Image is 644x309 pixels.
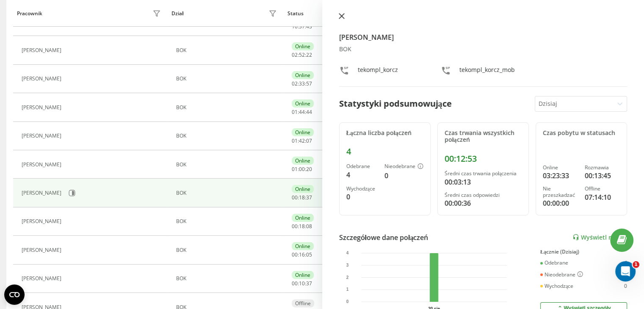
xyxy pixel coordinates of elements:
div: 0 [384,171,423,181]
div: 00:00:36 [445,198,522,208]
div: Odebrane [346,163,378,169]
div: tekompl_korcz [358,66,398,78]
div: [PERSON_NAME] [22,218,64,224]
div: Statystyki podsumowujące [339,97,452,110]
div: Wychodzące [346,186,378,192]
span: 1 [633,261,639,268]
div: Nieodebrane [384,163,423,170]
span: 57 [306,80,312,87]
div: BOK [176,276,279,281]
div: 07:14:10 [585,192,620,202]
div: Łącznie (Dzisiaj) [540,249,627,255]
span: 00 [292,194,298,201]
div: : : [292,81,312,87]
div: [PERSON_NAME] [22,190,64,196]
span: 20 [306,166,312,173]
div: 00:13:45 [585,171,620,181]
div: [PERSON_NAME] [22,133,64,139]
div: Online [292,214,314,222]
span: 44 [299,108,305,116]
div: Szczegółowe dane połączeń [339,232,428,243]
div: 00:00:00 [543,198,578,208]
div: [PERSON_NAME] [22,276,64,281]
button: Open CMP widget [4,284,25,305]
div: [PERSON_NAME] [22,76,64,82]
div: Odebrane [540,260,568,266]
div: Status [287,11,304,17]
div: Online [292,242,314,250]
span: 05 [306,251,312,258]
div: 4 [346,146,423,157]
span: 18 [299,194,305,201]
span: 37 [306,280,312,287]
div: Online [292,157,314,165]
span: 01 [292,137,298,144]
div: 4 [346,170,378,180]
text: 0 [346,299,348,304]
div: Wychodzące [540,283,573,289]
span: 18 [299,223,305,230]
div: 4 [624,260,627,266]
div: BOK [176,190,279,196]
div: BOK [176,105,279,110]
div: 0 [346,192,378,202]
div: 03:23:33 [543,171,578,181]
div: Online [292,271,314,279]
span: 01 [292,166,298,173]
span: 02 [292,80,298,87]
div: : : [292,52,312,58]
div: BOK [176,133,279,139]
text: 3 [346,263,348,268]
text: 4 [346,251,348,255]
div: Nie przeszkadzać [543,186,578,198]
div: Łączna liczba połączeń [346,130,423,137]
div: tekompl_korcz_mob [459,66,515,78]
div: : : [292,195,312,201]
div: BOK [176,218,279,224]
div: Online [292,42,314,50]
div: Online [292,128,314,136]
div: BOK [176,47,279,53]
div: [PERSON_NAME] [22,47,64,53]
div: BOK [339,46,627,53]
span: 01 [292,108,298,116]
div: Online [292,185,314,193]
div: Offline [585,186,620,192]
div: Rozmawia [585,165,620,171]
div: : : [292,24,312,30]
span: 08 [306,223,312,230]
h4: [PERSON_NAME] [339,32,627,42]
div: Pracownik [17,11,42,17]
div: : : [292,223,312,229]
span: 37 [306,194,312,201]
div: [PERSON_NAME] [22,105,64,110]
span: 33 [299,80,305,87]
div: Dział [171,11,183,17]
div: BOK [176,76,279,82]
div: Offline [292,299,314,307]
text: 1 [346,287,348,292]
div: [PERSON_NAME] [22,162,64,168]
text: 2 [346,275,348,280]
div: : : [292,281,312,287]
span: 02 [292,51,298,58]
div: Czas pobytu w statusach [543,130,620,137]
div: Online [292,99,314,108]
span: 00 [292,223,298,230]
span: 00 [292,251,298,258]
div: BOK [176,247,279,253]
div: 0 [624,283,627,289]
div: 00:03:13 [445,177,522,187]
div: Online [543,165,578,171]
span: 00 [299,166,305,173]
div: : : [292,138,312,144]
span: 00 [292,280,298,287]
div: [PERSON_NAME] [22,247,64,253]
div: : : [292,166,312,172]
span: 16 [299,251,305,258]
span: 42 [299,137,305,144]
div: Średni czas trwania połączenia [445,171,522,177]
iframe: Intercom live chat [615,261,636,281]
div: Czas trwania wszystkich połączeń [445,130,522,144]
div: 00:12:53 [445,154,522,164]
